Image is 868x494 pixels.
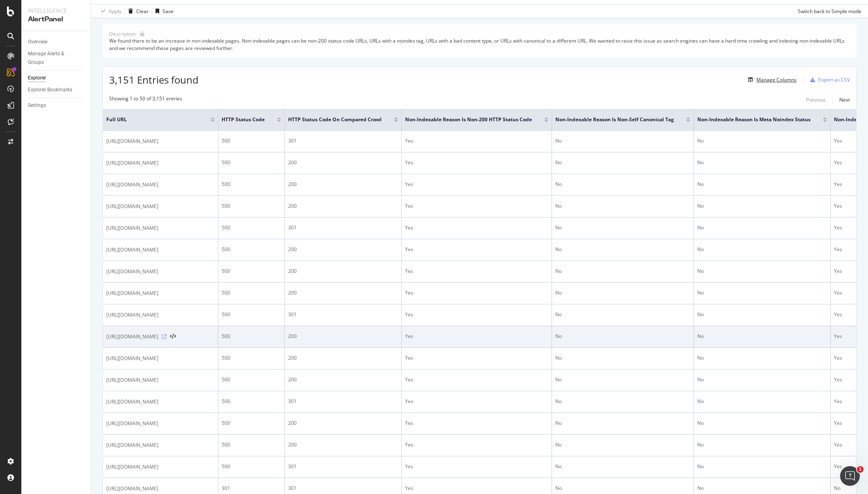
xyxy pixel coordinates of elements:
[697,267,827,275] div: No
[697,181,827,188] div: No
[405,441,548,449] div: Yes
[405,224,548,231] div: Yes
[106,419,158,428] span: [URL][DOMAIN_NAME]
[222,419,281,427] div: 500
[106,441,158,449] span: [URL][DOMAIN_NAME]
[745,75,797,85] button: Manage Columns
[222,116,265,123] span: HTTP Status Code
[28,74,85,82] a: Explorer
[697,376,827,383] div: No
[697,137,827,145] div: No
[28,86,85,94] a: Explorer Bookmarks
[222,202,281,210] div: 500
[28,74,46,82] div: Explorer
[163,8,174,15] div: Save
[109,37,850,51] div: We found there to be an increase in non-indexable pages. Non-indexable pages can be non-200 statu...
[288,224,398,231] div: 301
[405,202,548,210] div: Yes
[555,376,690,383] div: No
[405,116,532,123] span: Non-Indexable Reason is Non-200 HTTP Status Code
[28,86,72,94] div: Explorer Bookmarks
[152,5,174,18] button: Save
[697,159,827,166] div: No
[28,101,85,110] a: Settings
[28,38,85,46] a: Overview
[288,419,398,427] div: 200
[555,289,690,297] div: No
[806,95,826,105] button: Previous
[222,398,281,405] div: 500
[106,159,158,167] span: [URL][DOMAIN_NAME]
[288,463,398,470] div: 301
[405,137,548,145] div: Yes
[405,181,548,188] div: Yes
[288,289,398,297] div: 200
[109,95,182,105] div: Showing 1 to 50 of 3,151 entries
[555,181,690,188] div: No
[106,116,198,123] span: Full URL
[795,5,861,18] button: Switch back to Simple mode
[697,311,827,318] div: No
[697,116,811,123] span: Non-Indexable Reason is Meta noindex Status
[405,463,548,470] div: Yes
[697,224,827,231] div: No
[405,311,548,318] div: Yes
[28,50,85,67] a: Manage Alerts & Groups
[28,38,48,46] div: Overview
[222,137,281,145] div: 500
[555,116,674,123] span: Non-Indexable Reason is Non-Self Canonical Tag
[170,334,176,340] button: View HTML Source
[555,202,690,210] div: No
[222,441,281,449] div: 500
[222,376,281,383] div: 500
[697,333,827,340] div: No
[697,289,827,297] div: No
[555,419,690,427] div: No
[106,137,158,145] span: [URL][DOMAIN_NAME]
[405,159,548,166] div: Yes
[405,333,548,340] div: Yes
[756,76,797,83] div: Manage Columns
[288,267,398,275] div: 200
[405,354,548,362] div: Yes
[109,8,121,15] div: Apply
[555,441,690,449] div: No
[288,116,382,123] span: HTTP Status Code On Compared Crawl
[555,137,690,145] div: No
[405,267,548,275] div: Yes
[106,333,158,341] span: [URL][DOMAIN_NAME]
[555,159,690,166] div: No
[839,96,850,103] div: Next
[697,202,827,210] div: No
[806,96,826,103] div: Previous
[697,419,827,427] div: No
[697,463,827,470] div: No
[288,333,398,340] div: 200
[106,181,158,189] span: [URL][DOMAIN_NAME]
[222,289,281,297] div: 500
[98,5,121,18] button: Apply
[28,50,77,67] div: Manage Alerts & Groups
[288,398,398,405] div: 301
[288,181,398,188] div: 200
[222,224,281,231] div: 500
[222,311,281,318] div: 500
[106,485,158,493] span: [URL][DOMAIN_NAME]
[697,354,827,362] div: No
[555,267,690,275] div: No
[28,7,84,15] div: Intelligence
[288,354,398,362] div: 200
[697,398,827,405] div: No
[288,376,398,383] div: 200
[222,246,281,253] div: 500
[28,15,84,24] div: AlertPanel
[222,485,281,492] div: 301
[125,5,149,18] button: Clear
[697,246,827,253] div: No
[555,398,690,405] div: No
[106,224,158,232] span: [URL][DOMAIN_NAME]
[288,137,398,145] div: 301
[839,95,850,105] button: Next
[109,73,199,86] span: 3,151 Entries found
[106,246,158,254] span: [URL][DOMAIN_NAME]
